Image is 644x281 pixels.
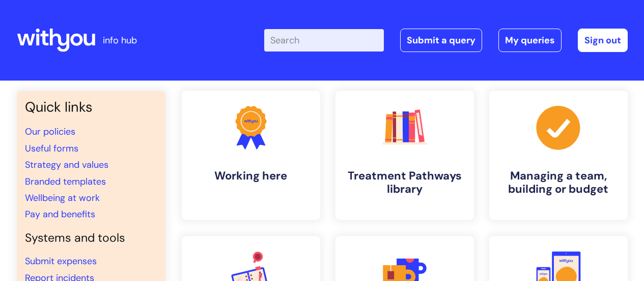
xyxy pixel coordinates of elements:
input: Search [264,29,384,52]
a: Branded templates [25,175,106,188]
a: Working here [182,91,320,220]
a: Wellbeing at work [25,192,100,204]
p: info hub [103,32,137,48]
a: Sign out [578,29,628,52]
h4: Managing a team, building or budget [497,169,620,196]
a: Submit a query [400,29,482,52]
a: Submit expenses [25,255,97,267]
a: Our policies [25,125,75,138]
a: My queries [498,29,562,52]
h4: Working here [190,169,312,183]
h4: Treatment Pathways library [344,169,466,196]
h4: Systems and tools [25,231,157,245]
div: | - [264,29,628,52]
a: Strategy and values [25,159,108,171]
h3: Quick links [25,99,157,115]
a: Useful forms [25,142,78,155]
a: Pay and benefits [25,208,95,220]
a: Treatment Pathways library [335,91,474,220]
a: Managing a team, building or budget [489,91,628,220]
